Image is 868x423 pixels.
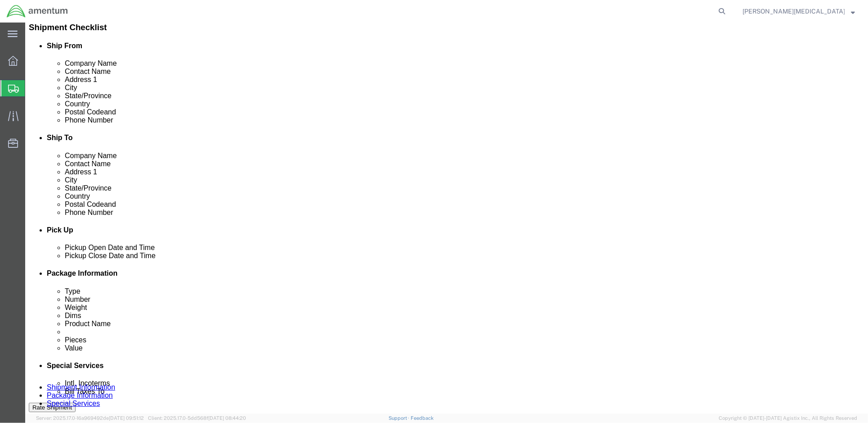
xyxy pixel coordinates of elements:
[742,6,855,17] button: [PERSON_NAME][MEDICAL_DATA]
[411,415,434,421] a: Feedback
[6,5,68,18] img: logo
[25,23,868,414] iframe: FS Legacy Container
[36,415,144,421] span: Server: 2025.17.0-16a969492de
[719,414,857,422] span: Copyright © [DATE]-[DATE] Agistix Inc., All Rights Reserved
[743,6,845,16] span: Carlos Fastin
[389,415,411,421] a: Support
[208,415,246,421] span: [DATE] 08:44:20
[109,415,144,421] span: [DATE] 09:51:12
[148,415,246,421] span: Client: 2025.17.0-5dd568f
